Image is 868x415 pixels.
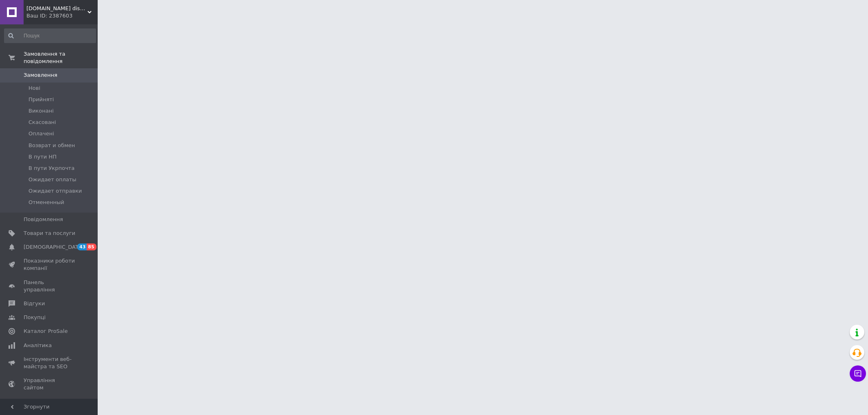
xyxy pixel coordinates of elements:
[24,300,45,307] span: Відгуки
[24,279,75,293] span: Панель управління
[77,243,87,250] span: 43
[850,365,866,382] button: Чат з покупцем
[24,328,68,335] span: Каталог ProSale
[24,72,57,79] span: Замовлення
[24,356,75,370] span: Інструменти веб-майстра та SEO
[26,12,98,20] div: Ваш ID: 2387603
[28,107,54,115] span: Виконані
[24,257,75,272] span: Показники роботи компанії
[28,199,64,206] span: Отмененный
[28,96,54,103] span: Прийняті
[87,243,96,250] span: 85
[28,85,40,92] span: Нові
[24,398,75,413] span: Гаманець компанії
[24,377,75,391] span: Управління сайтом
[24,216,63,223] span: Повідомлення
[28,187,82,195] span: Ожидает отправки
[28,176,77,183] span: Ожидает оплаты
[24,342,52,349] span: Аналітика
[24,243,84,251] span: [DEMOGRAPHIC_DATA]
[28,130,54,137] span: Оплачені
[28,142,75,149] span: Возврат и обмен
[26,5,87,12] span: SONICR.com.ua discounter "ТВІЙ ДЕНЬ"
[24,230,75,237] span: Товари та послуги
[24,50,98,65] span: Замовлення та повідомлення
[28,153,57,161] span: В пути НП
[24,314,46,321] span: Покупці
[28,165,74,172] span: В пути Укрпочта
[28,119,56,126] span: Скасовані
[4,28,96,43] input: Пошук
